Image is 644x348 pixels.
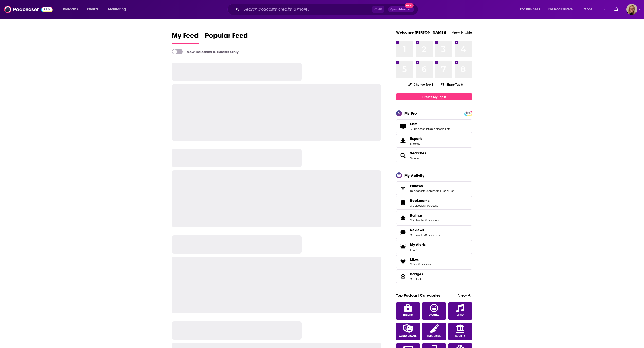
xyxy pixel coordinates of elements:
[108,6,126,13] span: Monitoring
[396,255,472,268] span: Likes
[425,233,440,237] a: 0 podcasts
[452,30,472,35] a: View Profile
[87,6,98,13] span: Charts
[410,198,438,203] a: Bookmarks
[404,111,417,116] div: My Pro
[439,189,440,193] span: ,
[396,196,472,210] span: Bookmarks
[172,31,199,43] span: My Feed
[398,123,408,130] a: Lists
[545,5,580,13] button: open menu
[448,189,448,193] span: ,
[410,136,422,141] span: Exports
[104,5,133,13] button: open menu
[398,137,408,144] span: Exports
[431,127,450,131] a: 0 episode lists
[410,198,430,203] span: Bookmarks
[172,31,199,44] a: My Feed
[448,323,472,340] a: Society
[59,5,84,13] button: open menu
[410,184,454,188] a: Follows
[410,219,425,222] a: 0 episodes
[205,31,248,44] a: Popular Feed
[410,242,426,247] span: My Alerts
[372,6,384,13] span: Ctrl K
[63,6,78,13] span: Podcasts
[388,6,414,12] button: Open AdvancedNew
[410,248,426,252] span: 1 item
[410,213,440,218] a: Ratings
[448,302,472,320] a: Music
[4,5,53,14] img: Podchaser - Follow, Share and Rate Podcasts
[580,5,599,13] button: open menu
[431,127,431,131] span: ,
[410,213,423,218] span: Ratings
[396,30,446,35] a: Welcome [PERSON_NAME]!
[396,240,472,254] a: My Alerts
[241,5,372,13] input: Search podcasts, credits, & more...
[410,233,425,237] a: 0 episodes
[418,263,431,266] a: 0 reviews
[396,211,472,224] span: Ratings
[425,204,438,207] a: 1 podcast
[410,257,419,262] span: Likes
[410,228,440,232] a: Reviews
[429,314,439,317] span: Comedy
[410,204,425,207] a: 0 episodes
[422,302,446,320] a: Comedy
[425,219,440,222] a: 0 podcasts
[405,3,414,8] span: New
[398,199,408,206] a: Bookmarks
[398,185,408,192] a: Follows
[548,6,573,13] span: For Podcasters
[422,323,446,340] a: True Crime
[410,127,431,131] a: 50 podcast lists
[398,243,408,250] span: My Alerts
[410,189,425,193] a: 10 podcasts
[600,5,608,14] a: Show notifications dropdown
[458,293,472,298] a: View All
[410,272,425,276] a: Badges
[396,181,472,195] span: Follows
[410,184,423,188] span: Follows
[172,49,239,54] a: New Releases & Guests Only
[410,157,420,160] a: 3 saved
[612,5,620,14] a: Show notifications dropdown
[410,122,417,126] span: Lists
[410,151,426,156] span: Searches
[398,152,408,159] a: Searches
[390,8,412,11] span: Open Advanced
[398,214,408,221] a: Ratings
[410,142,422,145] span: 5 items
[396,293,440,298] a: Top Podcast Categories
[410,272,423,276] span: Badges
[410,122,450,126] a: Lists
[584,6,592,13] span: More
[626,4,637,15] button: Show profile menu
[396,119,472,133] span: Lists
[404,173,424,178] div: My Activity
[465,111,471,115] a: PRO
[396,302,420,320] a: Business
[626,4,637,15] span: Logged in as avansolkema
[84,5,101,13] a: Charts
[398,273,408,280] a: Badges
[465,111,471,115] span: PRO
[398,258,408,265] a: Likes
[516,5,546,13] button: open menu
[457,314,464,317] span: Music
[410,277,425,281] a: 0 unlocked
[440,189,448,193] a: 1 user
[410,228,424,232] span: Reviews
[427,335,441,338] span: True Crime
[448,189,454,193] a: 1 list
[410,257,431,262] a: Likes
